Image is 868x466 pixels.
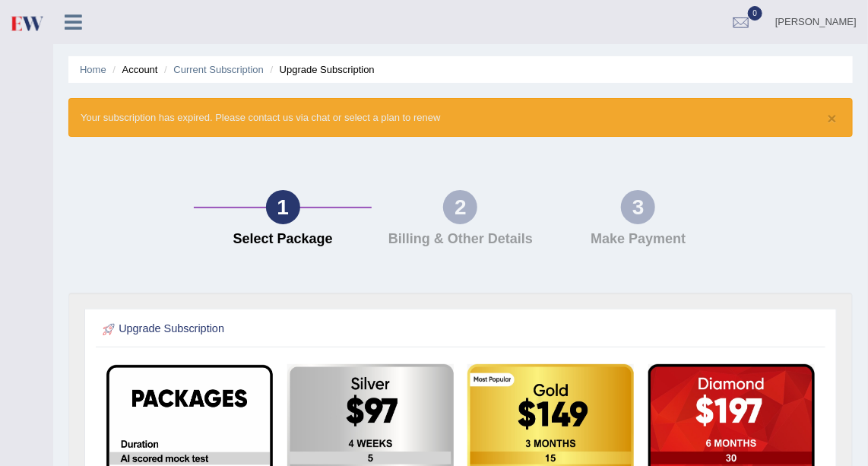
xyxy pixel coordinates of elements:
[621,190,655,224] div: 3
[828,110,837,126] button: ×
[379,232,542,247] h4: Billing & Other Details
[80,64,106,75] a: Home
[266,190,300,224] div: 1
[68,98,853,137] div: Your subscription has expired. Please contact us via chat or select a plan to renew
[100,320,547,340] h2: Upgrade Subscription
[443,190,477,224] div: 2
[173,64,264,75] a: Current Subscription
[109,62,157,77] li: Account
[748,6,763,21] span: 0
[201,232,364,247] h4: Select Package
[557,232,720,247] h4: Make Payment
[267,62,375,77] li: Upgrade Subscription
